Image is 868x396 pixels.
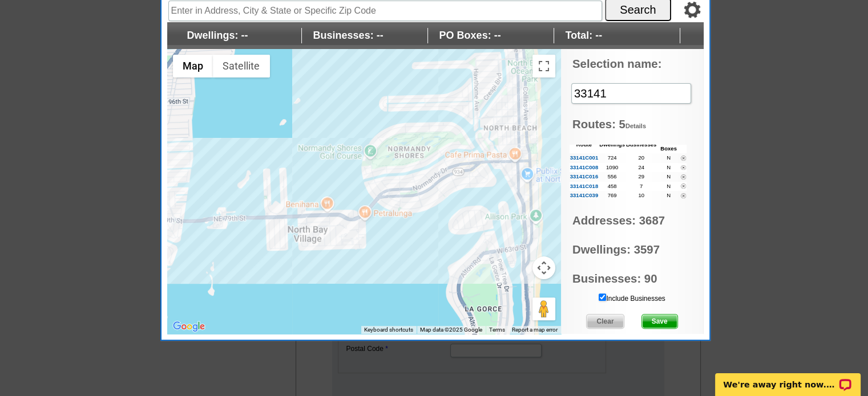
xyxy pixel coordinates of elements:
[625,123,646,129] a: Details
[599,136,625,154] th: Dwellings
[570,154,599,161] a: 33141C001
[599,182,625,191] td: 458
[625,153,657,162] td: 20
[599,191,625,200] td: 769
[625,191,657,200] td: 10
[599,293,606,301] input: Include Businesses
[599,163,625,172] td: 1090
[364,326,413,334] button: Keyboard shortcuts
[512,326,558,333] a: Report a map error
[302,28,428,43] span: Businesses: --
[572,55,661,73] label: Selection name:
[625,163,657,172] td: 24
[532,256,555,279] button: Map camera controls
[657,172,680,181] td: N
[213,55,270,77] button: Show satellite imagery
[681,193,686,198] img: delete.png
[587,315,623,328] span: Clear
[554,28,680,43] span: Total: --
[570,164,599,170] a: 33141C008
[570,136,599,154] th: Route
[681,183,686,189] img: delete.png
[599,172,625,181] td: 556
[681,174,686,179] img: delete.png
[428,28,554,43] span: PO Boxes: --
[657,153,680,162] td: N
[572,241,692,259] span: Dwellings: 3597
[681,165,686,170] img: delete.png
[599,293,665,304] label: Include Businesses
[173,55,213,77] button: Show street map
[532,297,555,320] button: Drag Pegman onto the map to open Street View
[625,182,657,191] td: 7
[657,136,680,154] th: PO Boxes
[681,156,686,161] img: delete.png
[170,319,208,334] img: Google
[657,191,680,200] td: N
[599,153,625,162] td: 724
[532,55,555,77] button: Toggle fullscreen view
[642,315,677,328] span: Save
[420,326,482,333] span: Map data ©2025 Google
[176,28,302,43] span: Dwellings: --
[170,319,208,334] a: Open this area in Google Maps (opens a new window)
[625,172,657,181] td: 29
[657,182,680,191] td: N
[684,1,701,18] img: gear.png
[570,173,599,179] a: 33141C016
[625,136,657,154] th: Businesses
[570,192,599,198] a: 33141C039
[708,360,868,396] iframe: LiveChat chat widget
[168,1,602,21] input: Enter in Address, City & State or Specific Zip Code
[657,163,680,172] td: N
[572,116,692,133] span: Routes: 5
[489,326,505,333] a: Terms (opens in new tab)
[572,212,692,230] span: Addresses: 3687
[572,270,692,288] span: Businesses: 90
[570,183,599,189] a: 33141C018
